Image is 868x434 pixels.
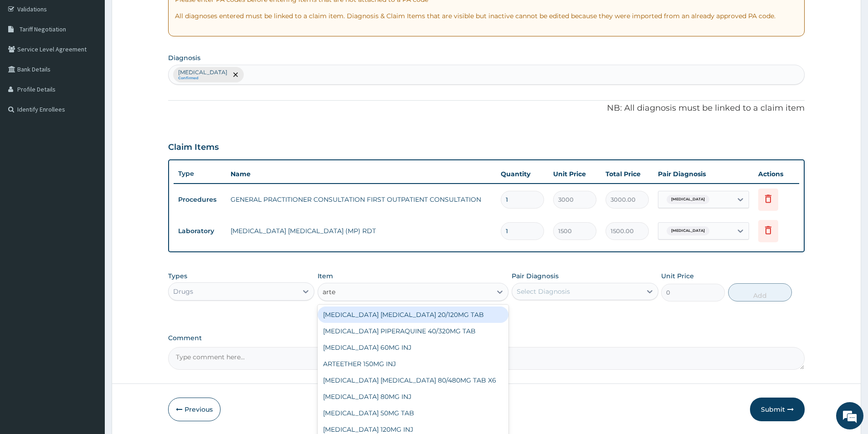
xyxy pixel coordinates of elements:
td: GENERAL PRACTITIONER CONSULTATION FIRST OUTPATIENT CONSULTATION [226,190,496,209]
p: NB: All diagnosis must be linked to a claim item [168,102,805,114]
label: Item [318,271,333,281]
label: Comment [168,334,805,342]
button: Add [728,283,792,301]
div: Minimize live chat window [149,5,171,26]
h3: Claim Items [168,143,219,153]
th: Pair Diagnosis [653,165,754,183]
th: Unit Price [549,165,601,183]
th: Actions [754,165,799,183]
td: [MEDICAL_DATA] [MEDICAL_DATA] (MP) RDT [226,222,496,240]
span: [MEDICAL_DATA] [667,195,709,204]
div: [MEDICAL_DATA] PIPERAQUINE 40/320MG TAB [318,323,508,339]
button: Submit [750,398,805,421]
td: Procedures [174,191,226,208]
div: Chat with us now [47,51,153,63]
td: Laboratory [174,223,226,240]
th: Quantity [496,165,549,183]
p: [MEDICAL_DATA] [178,69,227,76]
th: Type [174,165,226,182]
p: All diagnoses entered must be linked to a claim item. Diagnosis & Claim Items that are visible bu... [175,11,798,20]
label: Pair Diagnosis [512,271,559,281]
label: Unit Price [661,271,694,281]
span: We're online! [53,115,126,207]
div: ARTEETHER 150MG INJ [318,356,508,372]
div: [MEDICAL_DATA] [MEDICAL_DATA] 20/120MG TAB [318,306,508,323]
div: [MEDICAL_DATA] 80MG INJ [318,388,508,405]
div: [MEDICAL_DATA] 60MG INJ [318,339,508,356]
div: Drugs [173,287,193,296]
span: remove selection option [231,71,240,79]
div: [MEDICAL_DATA] 50MG TAB [318,405,508,421]
th: Name [226,165,496,183]
span: [MEDICAL_DATA] [667,226,709,235]
label: Diagnosis [168,53,200,62]
div: [MEDICAL_DATA] [MEDICAL_DATA] 80/480MG TAB X6 [318,372,508,388]
div: Select Diagnosis [517,287,570,296]
button: Previous [168,398,221,421]
textarea: Type your message and hit 'Enter' [5,249,174,281]
label: Types [168,272,187,280]
th: Total Price [601,165,653,183]
span: Tariff Negotiation [20,25,66,33]
small: Confirmed [178,76,227,81]
img: d_794563401_company_1708531726252_794563401 [17,46,37,68]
